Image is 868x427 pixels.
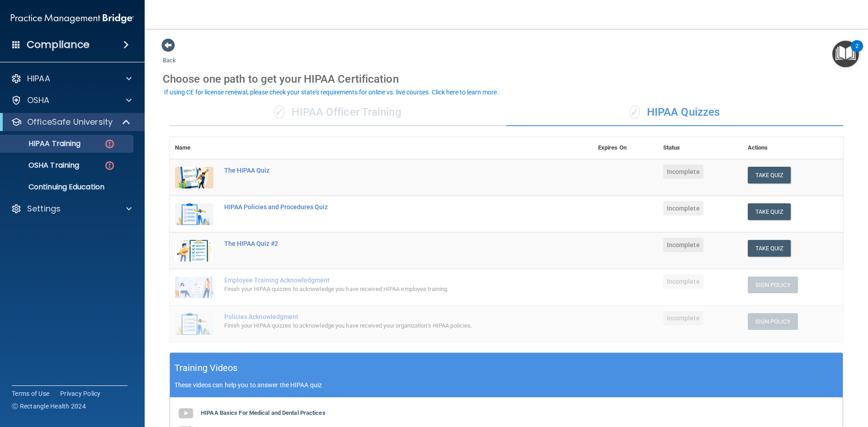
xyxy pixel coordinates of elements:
[593,137,658,159] th: Expires On
[630,105,640,119] span: ✓
[748,240,791,257] button: Take Quiz
[224,320,547,331] div: Finish your HIPAA quizzes to acknowledge you have received your organization’s HIPAA policies.
[832,41,859,67] button: Open Resource Center, 2 new notifications
[6,139,80,148] p: HIPAA Training
[201,409,325,416] b: HIPAA Basics For Medical and Dental Practices
[175,381,838,389] p: These videos can help you to answer the HIPAA quiz
[748,313,798,330] button: Sign Policy
[11,95,132,106] a: OSHA
[164,89,499,95] div: If using CE for license renewal, please check your state's requirements for online vs. live cours...
[742,137,843,159] th: Actions
[748,277,798,293] button: Sign Policy
[163,66,850,92] div: Choose one path to get your HIPAA Certification
[175,360,238,376] h5: Training Videos
[663,201,703,216] span: Incomplete
[748,167,791,183] button: Take Quiz
[27,38,90,51] h4: Compliance
[274,105,284,119] span: ✓
[506,99,843,126] div: HIPAA Quizzes
[170,99,506,126] div: HIPAA Officer Training
[11,203,132,214] a: Settings
[11,73,132,84] a: HIPAA
[163,88,500,97] button: If using CE for license renewal, please check your state's requirements for online vs. live cours...
[748,203,791,220] button: Take Quiz
[663,238,703,252] span: Incomplete
[224,284,547,295] div: Finish your HIPAA quizzes to acknowledge you have received HIPAA employee training.
[855,46,859,58] div: 2
[27,203,61,214] p: Settings
[658,137,742,159] th: Status
[224,240,547,247] div: The HIPAA Quiz #2
[663,274,703,289] span: Incomplete
[27,73,50,84] p: HIPAA
[6,183,129,192] p: Continuing Education
[663,311,703,325] span: Incomplete
[663,164,703,179] span: Incomplete
[177,404,195,422] img: gray_youtube_icon.38fcd6cc.png
[11,9,134,28] img: PMB logo
[27,95,50,106] p: OSHA
[224,313,547,320] div: Policies Acknowledgment
[6,161,79,170] p: OSHA Training
[170,137,219,159] th: Name
[163,46,176,64] a: Back
[224,203,547,211] div: HIPAA Policies and Procedures Quiz
[104,138,115,150] img: danger-circle.6113f641.png
[11,117,131,127] a: OfficeSafe University
[12,389,49,398] a: Terms of Use
[27,117,113,127] p: OfficeSafe University
[60,389,101,398] a: Privacy Policy
[224,277,547,284] div: Employee Training Acknowledgment
[12,402,86,411] span: Ⓒ Rectangle Health 2024
[224,167,547,174] div: The HIPAA Quiz
[104,160,115,171] img: danger-circle.6113f641.png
